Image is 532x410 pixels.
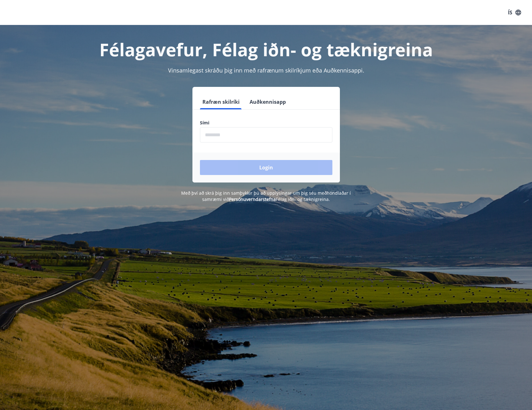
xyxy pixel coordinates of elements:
button: Auðkennisapp [247,94,288,109]
a: Persónuverndarstefna [229,196,276,202]
button: Rafræn skilríki [200,94,242,109]
button: ÍS [505,7,525,18]
span: Með því að skrá þig inn samþykkir þú að upplýsingar um þig séu meðhöndlaðar í samræmi við Félag i... [181,190,351,202]
span: Vinsamlegast skráðu þig inn með rafrænum skilríkjum eða Auðkennisappi. [168,67,364,74]
label: Sími [200,120,332,126]
h1: Félagavefur, Félag iðn- og tæknigreina [49,37,484,61]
